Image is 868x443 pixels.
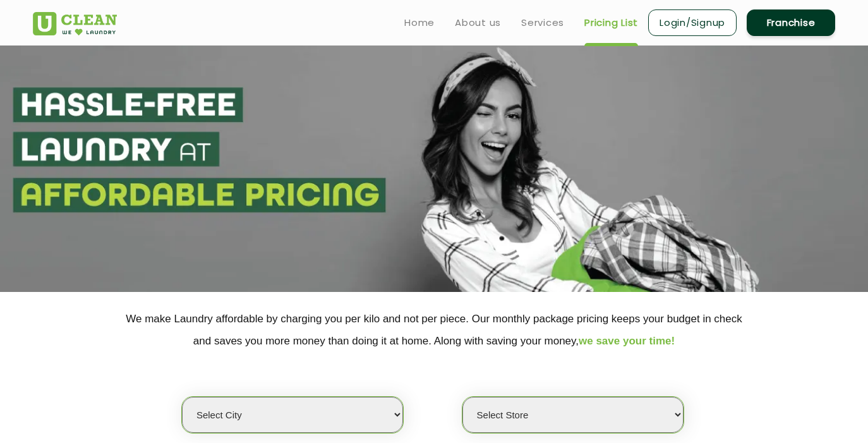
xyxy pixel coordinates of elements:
[579,335,675,347] span: we save your time!
[584,15,638,30] a: Pricing List
[747,9,835,36] a: Franchise
[33,12,117,35] img: UClean Laundry and Dry Cleaning
[648,9,737,36] a: Login/Signup
[404,15,435,30] a: Home
[455,15,501,30] a: About us
[521,15,564,30] a: Services
[33,308,835,352] p: We make Laundry affordable by charging you per kilo and not per piece. Our monthly package pricin...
